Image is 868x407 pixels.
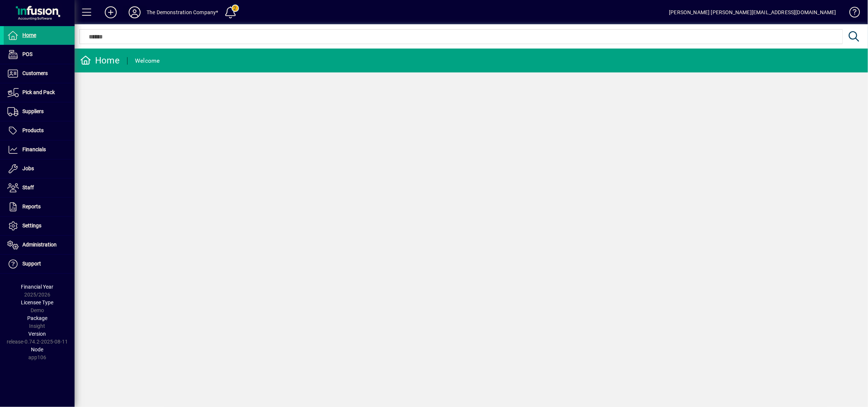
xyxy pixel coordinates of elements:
[22,184,34,190] span: Staff
[4,236,75,254] a: Administration
[4,121,75,140] a: Products
[27,315,47,321] span: Package
[844,1,859,26] a: Knowledge Base
[22,51,32,57] span: POS
[22,165,34,171] span: Jobs
[22,261,41,267] span: Support
[22,32,36,38] span: Home
[22,223,41,229] span: Settings
[4,217,75,235] a: Settings
[4,83,75,102] a: Pick and Pack
[4,255,75,273] a: Support
[29,331,46,337] span: Version
[99,6,123,19] button: Add
[669,6,836,18] div: [PERSON_NAME] [PERSON_NAME][EMAIL_ADDRESS][DOMAIN_NAME]
[21,284,54,290] span: Financial Year
[4,198,75,216] a: Reports
[4,102,75,121] a: Suppliers
[4,140,75,159] a: Financials
[147,6,218,18] div: The Demonstration Company*
[22,89,55,95] span: Pick and Pack
[4,45,75,64] a: POS
[4,64,75,83] a: Customers
[21,299,54,305] span: Licensee Type
[80,55,120,66] div: Home
[22,146,46,152] span: Financials
[22,127,44,133] span: Products
[4,178,75,197] a: Staff
[4,159,75,178] a: Jobs
[22,70,48,76] span: Customers
[123,6,147,19] button: Profile
[22,108,44,114] span: Suppliers
[22,203,41,209] span: Reports
[31,347,44,352] span: Node
[22,242,57,248] span: Administration
[135,55,160,67] div: Welcome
